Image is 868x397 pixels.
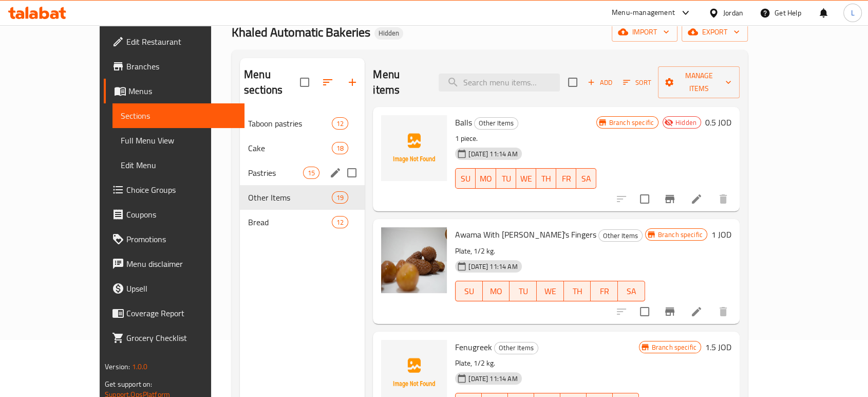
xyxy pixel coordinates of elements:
span: 12 [332,119,348,129]
span: 15 [304,168,319,178]
img: Awama With Zainab's Fingers [381,227,447,293]
div: Cake18 [240,136,365,160]
a: Sections [112,103,244,128]
span: 12 [332,218,348,227]
div: Menu-management [612,7,675,19]
div: Pastries15edit [240,160,365,185]
button: SU [455,168,476,189]
span: Choice Groups [126,184,236,196]
h6: 1 JOD [711,227,731,242]
span: [DATE] 11:14 AM [464,149,521,159]
span: Branch specific [648,342,701,352]
button: SA [576,168,596,189]
a: Full Menu View [112,128,244,153]
span: MO [487,284,506,299]
span: Select to update [634,301,655,322]
span: Coupons [126,208,236,221]
span: Version: [105,360,130,373]
span: Edit Restaurant [126,35,236,48]
span: Bread [248,216,332,228]
p: Plate, 1/2 kg. [455,357,638,370]
span: Select section [562,71,583,93]
button: Add [583,75,616,91]
div: Other Items [598,229,643,242]
span: Edit Menu [121,159,236,171]
span: Manage items [666,69,731,95]
div: Hidden [374,27,403,40]
button: MO [483,281,510,301]
span: Promotions [126,233,236,245]
button: WE [516,168,536,189]
div: items [332,142,348,154]
button: FR [591,281,618,301]
span: L [851,7,854,19]
span: TU [514,284,533,299]
div: Jordan [723,7,743,19]
img: Balls [381,115,447,181]
span: WE [520,171,532,186]
span: Add [586,77,614,88]
span: Branch specific [605,118,658,128]
span: Coverage Report [126,307,236,319]
button: FR [556,168,576,189]
span: Get support on: [105,377,152,391]
button: export [682,23,748,42]
span: 18 [332,143,348,153]
div: Other Items [474,117,518,130]
span: TH [540,171,552,186]
button: import [612,23,677,42]
span: Hidden [374,29,403,38]
button: MO [476,168,496,189]
span: 19 [332,193,348,203]
span: Sections [121,110,236,122]
a: Upsell [104,276,244,301]
span: SU [460,284,479,299]
div: Other Items [248,191,332,204]
div: Bread12 [240,210,365,234]
span: Sort [623,77,651,88]
span: MO [480,171,492,186]
span: TU [500,171,512,186]
span: Hidden [671,118,701,128]
span: Fenugreek [455,339,492,355]
button: TU [496,168,516,189]
span: Menus [128,85,236,97]
button: Branch-specific-item [657,299,682,324]
span: import [620,26,669,39]
button: delete [711,187,735,211]
div: Other Items19 [240,185,365,210]
span: [DATE] 11:14 AM [464,374,521,384]
button: Sort [620,75,654,91]
span: 1.0.0 [132,360,148,373]
span: Other Items [495,342,538,354]
h2: Menu items [373,67,426,98]
span: Select all sections [294,71,315,93]
span: Taboon pastries [248,117,332,130]
span: FR [595,284,614,299]
span: Awama With [PERSON_NAME]'s Fingers [455,227,596,242]
div: Taboon pastries12 [240,111,365,136]
a: Menu disclaimer [104,251,244,276]
a: Menus [104,79,244,103]
button: delete [711,299,735,324]
button: WE [537,281,564,301]
span: Grocery Checklist [126,332,236,344]
button: Add section [340,70,365,95]
h6: 0.5 JOD [705,115,731,130]
div: Other Items [494,342,538,354]
button: TU [510,281,537,301]
span: Upsell [126,282,236,295]
a: Promotions [104,227,244,251]
span: export [690,26,740,39]
input: search [439,74,560,92]
span: Balls [455,115,472,130]
span: FR [560,171,572,186]
a: Coverage Report [104,301,244,326]
span: Other Items [475,117,518,129]
a: Edit menu item [690,305,703,318]
a: Branches [104,54,244,79]
button: SA [618,281,645,301]
button: SU [455,281,483,301]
